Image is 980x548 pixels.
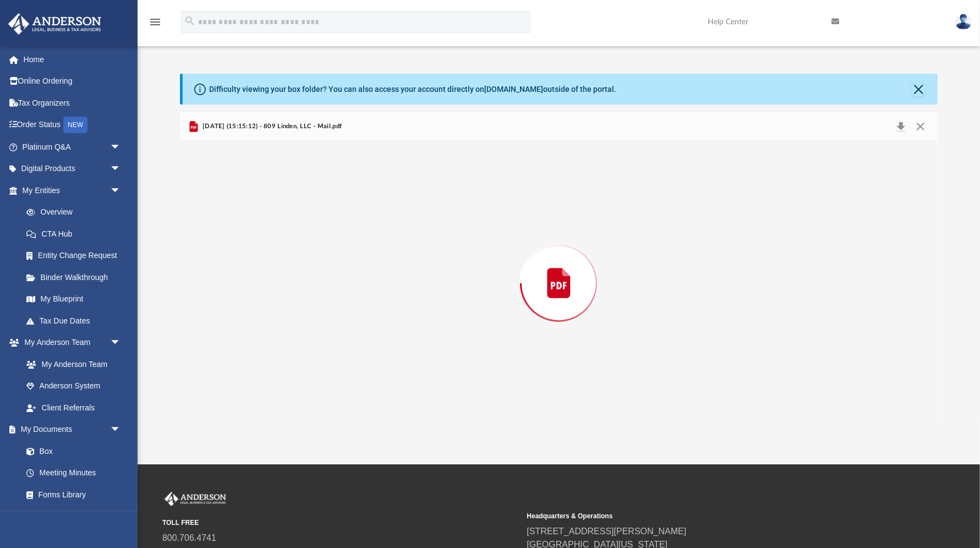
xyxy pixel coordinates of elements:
img: User Pic [955,14,972,30]
a: Tax Organizers [8,92,138,114]
a: Digital Productsarrow_drop_down [8,158,138,180]
a: Tax Due Dates [15,310,138,332]
a: [DOMAIN_NAME] [485,85,544,94]
a: Platinum Q&Aarrow_drop_down [8,136,138,158]
a: Box [15,440,127,462]
a: Overview [15,201,138,223]
i: menu [149,15,162,29]
div: NEW [63,117,87,133]
i: search [184,15,196,27]
a: My Anderson Team [15,353,127,375]
div: Difficulty viewing your box folder? You can also access your account directly on outside of the p... [210,84,617,95]
button: Close [911,119,930,134]
span: arrow_drop_down [110,179,132,202]
a: Forms Library [15,484,127,506]
a: CTA Hub [15,223,138,245]
img: Anderson Advisors Platinum Portal [162,492,228,506]
a: Online Ordering [8,70,138,92]
a: Meeting Minutes [15,462,132,484]
span: arrow_drop_down [110,136,132,158]
a: My Anderson Teamarrow_drop_down [8,332,132,354]
a: 800.706.4741 [162,533,216,542]
span: arrow_drop_down [110,419,132,441]
a: menu [149,21,162,29]
span: arrow_drop_down [110,158,132,180]
a: Client Referrals [15,397,132,419]
a: Binder Walkthrough [15,266,138,288]
img: Anderson Advisors Platinum Portal [5,13,105,35]
button: Close [911,81,926,97]
button: Download [891,119,911,134]
a: Home [8,48,138,70]
div: Preview [180,112,938,425]
small: TOLL FREE [162,518,519,528]
a: Order StatusNEW [8,114,138,136]
a: My Documentsarrow_drop_down [8,419,132,441]
span: arrow_drop_down [110,332,132,354]
a: [STREET_ADDRESS][PERSON_NAME] [527,527,686,536]
a: Entity Change Request [15,245,138,267]
a: My Blueprint [15,288,132,310]
a: Notarize [15,506,132,528]
a: My Entitiesarrow_drop_down [8,179,138,201]
span: [DATE] (15:15:12) - 809 Linden, LLC - Mail.pdf [200,122,342,131]
small: Headquarters & Operations [527,511,883,521]
a: Anderson System [15,375,132,397]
